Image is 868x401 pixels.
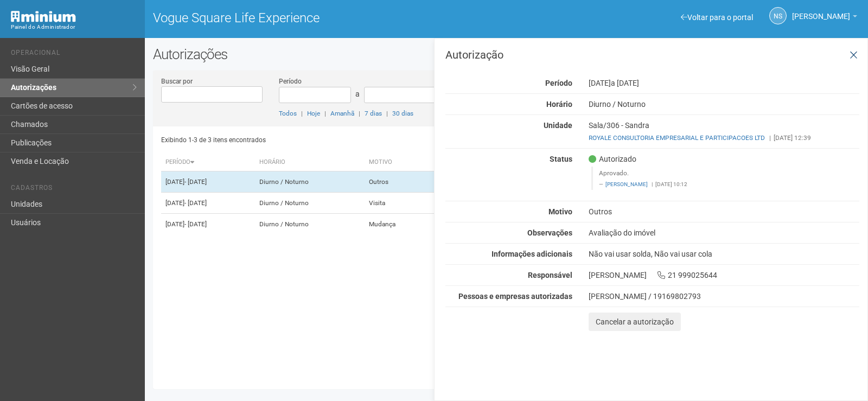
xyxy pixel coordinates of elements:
li: Operacional [11,49,137,60]
div: Não vai usar solda, Não vai usar cola [580,249,867,259]
strong: Horário [546,100,572,109]
strong: Unidade [544,121,572,130]
th: Unidade [431,154,497,171]
h3: Autorização [445,49,859,60]
a: [PERSON_NAME] [792,14,857,22]
a: 7 dias [365,110,382,117]
span: - [DATE] [184,220,207,228]
div: [DATE] [580,78,867,88]
td: Sala/306 [431,214,497,235]
td: Visita [365,193,431,214]
strong: Período [545,79,572,87]
img: Minium [11,11,76,22]
td: Diurno / Noturno [255,171,365,193]
span: a [355,90,360,98]
footer: [DATE] 10:12 [599,181,853,188]
span: | [769,134,771,142]
div: Sala/306 - Sandra [580,120,867,143]
span: Autorizado [589,154,636,164]
div: Painel do Administrador [11,22,137,32]
a: Amanhã [330,110,354,117]
span: | [386,110,388,117]
td: Diurno / Noturno [255,193,365,214]
strong: Responsável [528,271,572,279]
td: Diurno / Noturno [255,214,365,235]
div: [DATE] 12:39 [589,133,859,143]
span: a [DATE] [611,79,639,87]
label: Buscar por [161,77,193,86]
h2: Autorizações [153,46,860,62]
th: Período [161,154,256,171]
th: Horário [255,154,365,171]
span: | [301,110,303,117]
td: Outros [365,171,431,193]
a: Todos [279,110,297,117]
div: Diurno / Noturno [580,99,867,109]
span: Nicolle Silva [792,2,850,21]
th: Motivo [365,154,431,171]
td: Mudança [365,214,431,235]
h1: Vogue Square Life Experience [153,11,499,25]
div: [PERSON_NAME] 21 999025644 [580,270,867,280]
strong: Observações [527,228,572,237]
div: Avaliação do imóvel [580,228,867,238]
span: | [359,110,360,117]
strong: Status [550,155,572,163]
span: - [DATE] [184,178,207,186]
span: | [652,181,653,187]
blockquote: Aprovado. [591,167,859,190]
strong: Pessoas e empresas autorizadas [458,292,572,301]
li: Cadastros [11,184,137,195]
a: 30 dias [392,110,413,117]
div: [PERSON_NAME] / 19169802793 [589,291,859,301]
a: [PERSON_NAME] [605,181,648,187]
td: [DATE] [161,193,256,214]
div: Exibindo 1-3 de 3 itens encontrados [161,132,503,148]
a: ROYALE CONSULTORIA EMPRESARIAL E PARTICIPACOES LTD [589,134,765,142]
span: - [DATE] [184,199,207,207]
a: Voltar para o portal [681,13,753,22]
button: Cancelar a autorização [589,313,681,331]
span: | [324,110,326,117]
td: [DATE] [161,214,256,235]
a: NS [769,7,787,24]
label: Período [279,77,302,86]
a: Hoje [307,110,320,117]
td: [DATE] [161,171,256,193]
strong: Motivo [548,207,572,216]
strong: Informações adicionais [492,250,572,258]
div: Outros [580,207,867,217]
td: Sala/306 [431,171,497,193]
td: Sala/306 [431,193,497,214]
